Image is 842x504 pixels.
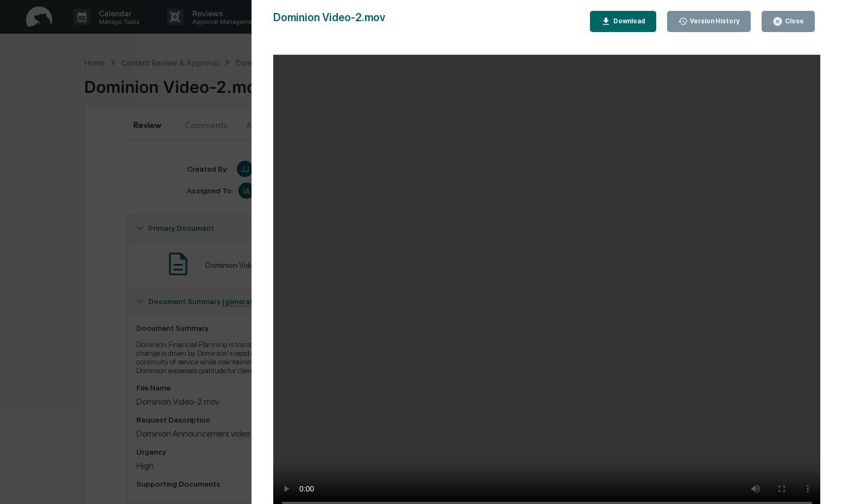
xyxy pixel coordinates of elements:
[667,11,751,32] button: Version History
[273,11,385,32] div: Dominion Video-2.mov
[807,468,837,497] iframe: Open customer support
[590,11,656,32] button: Download
[783,17,804,25] div: Close
[762,11,815,32] button: Close
[688,17,740,25] div: Version History
[611,17,645,25] div: Download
